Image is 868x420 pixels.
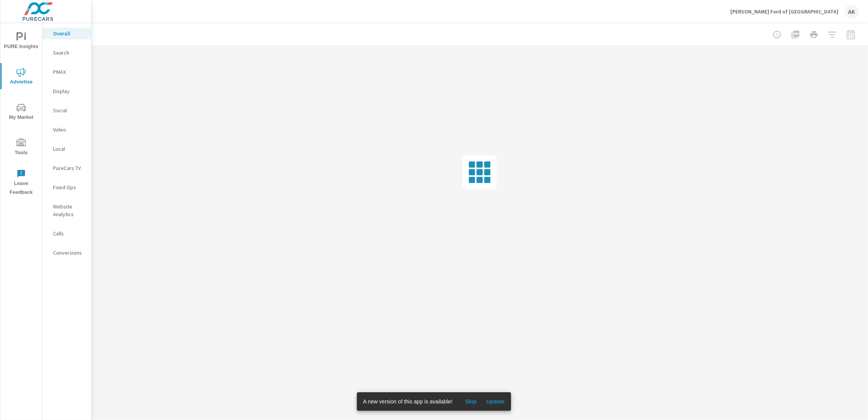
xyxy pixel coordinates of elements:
div: Display [42,85,91,97]
p: Conversions [53,249,85,257]
span: Skip [462,398,480,405]
div: Social [42,105,91,116]
div: PureCars TV [42,162,91,174]
p: Fixed Ops [53,183,85,191]
span: Update [486,398,505,405]
div: Calls [42,228,91,239]
p: Calls [53,230,85,237]
div: Search [42,47,91,58]
div: Website Analytics [42,201,91,220]
div: Fixed Ops [42,182,91,193]
p: Video [53,126,85,133]
p: Search [53,49,85,57]
span: Leave Feedback [3,169,40,197]
span: Tools [3,138,40,157]
span: My Market [3,103,40,122]
button: Update [483,395,508,408]
p: PMAX [53,68,85,76]
div: Video [42,124,91,135]
p: Website Analytics [53,203,85,218]
div: Conversions [42,247,91,258]
p: Local [53,145,85,153]
div: Local [42,143,91,155]
span: Advertise [3,68,40,87]
span: A new version of this app is available! [363,398,453,405]
span: PURE Insights [3,32,40,51]
div: AK [845,5,859,18]
button: Skip [459,395,483,408]
div: PMAX [42,66,91,78]
p: Social [53,107,85,114]
p: PureCars TV [53,164,85,172]
p: Display [53,87,85,95]
div: nav menu [0,23,42,200]
div: Overall [42,28,91,39]
p: Overall [53,30,85,37]
p: [PERSON_NAME] Ford of [GEOGRAPHIC_DATA] [731,8,839,15]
